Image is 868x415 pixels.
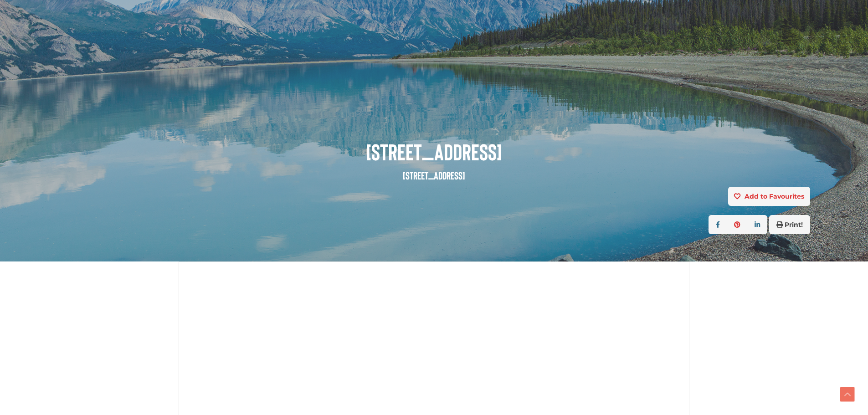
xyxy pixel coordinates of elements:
[769,215,810,234] button: Print!
[728,187,810,206] button: Add to Favourites
[745,192,804,200] strong: Add to Favourites
[785,220,803,229] strong: Print!
[403,169,465,182] small: [STREET_ADDRESS]
[58,139,810,164] span: [STREET_ADDRESS]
